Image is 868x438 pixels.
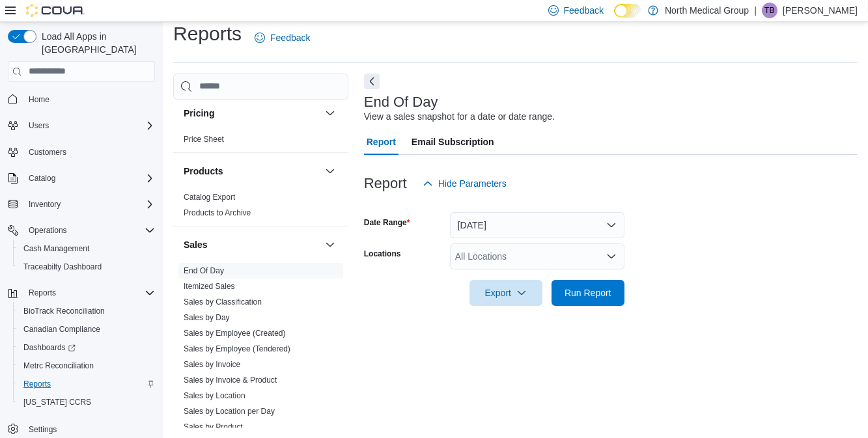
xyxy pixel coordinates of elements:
div: Pricing [173,131,348,152]
span: Home [23,91,155,107]
button: Hide Parameters [417,171,512,197]
button: Home [3,90,160,109]
h1: Reports [173,21,242,47]
div: Terrah Basler [762,3,777,18]
span: Sales by Location per Day [184,406,275,417]
a: [US_STATE] CCRS [18,394,96,410]
a: Price Sheet [184,135,224,144]
button: Inventory [23,197,66,212]
a: Reports [18,376,56,392]
span: Load All Apps in [GEOGRAPHIC_DATA] [36,30,155,56]
span: Users [23,118,155,133]
span: Canadian Compliance [23,324,100,335]
button: Open list of options [606,251,617,262]
span: Metrc Reconciliation [23,361,94,371]
button: Catalog [3,169,160,187]
button: Cash Management [13,240,160,258]
span: Washington CCRS [18,394,155,410]
p: North Medical Group [665,3,749,18]
a: Canadian Compliance [18,322,105,337]
button: Inventory [3,195,160,213]
span: Feedback [564,4,604,17]
button: Next [364,74,380,89]
img: Cova [26,4,85,17]
h3: Sales [184,238,208,251]
button: Run Report [552,280,624,306]
span: Dashboards [23,342,76,353]
span: Operations [29,225,67,236]
span: Report [367,129,396,155]
a: Sales by Employee (Created) [184,329,286,338]
div: View a sales snapshot for a date or date range. [364,110,555,124]
button: BioTrack Reconciliation [13,302,160,320]
span: Hide Parameters [438,177,507,190]
span: Customers [29,147,66,157]
a: Sales by Employee (Tendered) [184,344,290,353]
p: | [754,3,757,18]
span: TB [764,3,774,18]
span: Inventory [23,197,155,212]
span: Traceabilty Dashboard [18,259,155,275]
a: Sales by Product [184,422,243,431]
h3: Report [364,176,407,191]
a: Sales by Invoice & Product [184,376,277,385]
button: Products [322,163,338,179]
span: Catalog [29,173,55,184]
a: Sales by Day [184,313,230,322]
button: Sales [322,237,338,253]
button: Reports [3,284,160,302]
a: Sales by Invoice [184,360,240,369]
input: Dark Mode [614,4,641,18]
span: BioTrack Reconciliation [23,306,105,316]
span: Itemized Sales [184,281,235,292]
span: Sales by Product [184,422,243,432]
span: Sales by Employee (Tendered) [184,344,290,354]
button: Products [184,165,320,178]
span: Catalog [23,171,155,186]
span: Operations [23,223,155,238]
span: Catalog Export [184,192,235,202]
a: Customers [23,144,72,160]
button: Pricing [184,107,320,120]
button: [US_STATE] CCRS [13,393,160,411]
span: Inventory [29,199,61,210]
button: Operations [3,221,160,240]
label: Date Range [364,217,410,228]
span: Sales by Day [184,312,230,323]
button: Metrc Reconciliation [13,357,160,375]
button: Export [469,280,542,306]
span: Export [477,280,535,306]
button: Customers [3,143,160,161]
button: Settings [3,419,160,438]
span: Canadian Compliance [18,322,155,337]
span: Run Report [565,286,611,299]
button: Sales [184,238,320,251]
button: Users [3,116,160,135]
a: End Of Day [184,266,224,275]
a: Itemized Sales [184,282,235,291]
span: Settings [29,424,57,435]
span: Products to Archive [184,208,251,218]
a: Metrc Reconciliation [18,358,99,374]
a: BioTrack Reconciliation [18,303,110,319]
span: Users [29,120,49,131]
a: Sales by Classification [184,297,262,307]
a: Dashboards [18,340,81,355]
div: Products [173,189,348,226]
span: Metrc Reconciliation [18,358,155,374]
button: Catalog [23,171,61,186]
span: Cash Management [23,243,89,254]
a: Products to Archive [184,208,251,217]
span: Dashboards [18,340,155,355]
span: BioTrack Reconciliation [18,303,155,319]
span: Sales by Classification [184,297,262,307]
p: [PERSON_NAME] [783,3,858,18]
a: Catalog Export [184,193,235,202]
button: Users [23,118,54,133]
button: Reports [23,285,61,301]
span: Feedback [270,31,310,44]
button: Traceabilty Dashboard [13,258,160,276]
span: [US_STATE] CCRS [23,397,91,407]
